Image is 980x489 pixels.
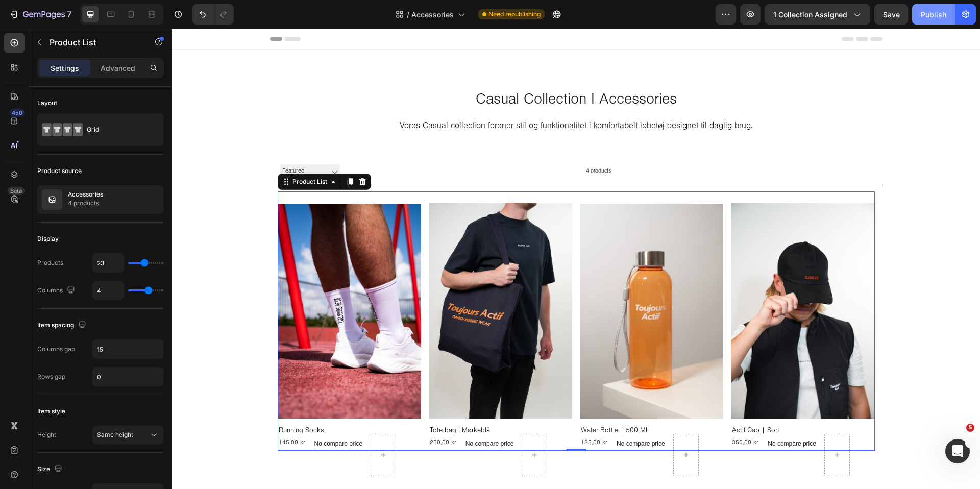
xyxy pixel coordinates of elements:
input: Auto [93,281,124,300]
span: Need republishing [488,10,541,19]
a: Water Bottle | 500 ML [408,397,551,408]
div: Products [37,258,63,267]
img: collection feature img [42,189,62,210]
span: Accessories [411,9,454,20]
div: Beta [8,187,24,195]
iframe: Intercom live chat [945,439,970,463]
p: Product List [50,36,136,48]
div: Columns [37,284,77,298]
span: Save [883,10,900,19]
div: 250,00 kr [257,408,285,422]
div: Rows gap [37,372,65,381]
div: Display [37,234,59,243]
div: Item style [37,407,65,416]
p: Accessories [68,191,103,198]
button: Publish [912,4,955,25]
div: 450 [10,109,24,117]
p: 4 products [68,198,103,208]
div: Columns gap [37,345,75,354]
button: Same height [92,426,164,444]
a: Actif Cap | Sort [559,397,702,408]
div: Publish [921,9,946,20]
a: Water Bottle | 500 ML [408,163,551,402]
button: Save [874,4,908,25]
a: Actif Cap | Sort [559,163,702,402]
p: 7 [67,8,71,20]
a: Tote bag I Mørkeblå [257,163,400,402]
div: Undo/Redo [192,4,234,25]
p: No compare price [596,412,644,418]
input: Auto [93,254,124,272]
div: Item spacing [37,319,88,332]
div: Product source [37,166,82,176]
input: Auto [93,340,163,358]
div: Size [37,462,64,476]
div: Product List [118,149,157,158]
div: Layout [37,99,57,108]
div: Height [37,430,56,439]
p: Advanced [101,63,135,74]
span: 1 collection assigned [773,9,847,20]
p: Settings [51,63,79,74]
a: Tote bag I Mørkeblå [257,397,400,408]
p: No compare price [445,412,493,418]
span: Same height [97,431,133,438]
div: Grid [87,118,149,141]
button: 7 [4,4,76,25]
iframe: Design area [172,29,980,489]
input: Auto [93,368,163,386]
div: 350,00 kr [559,408,587,422]
p: No compare price [293,412,342,418]
div: 125,00 kr [408,408,436,422]
span: / [407,9,409,20]
button: 1 collection assigned [765,4,870,25]
span: 5 [966,424,974,432]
